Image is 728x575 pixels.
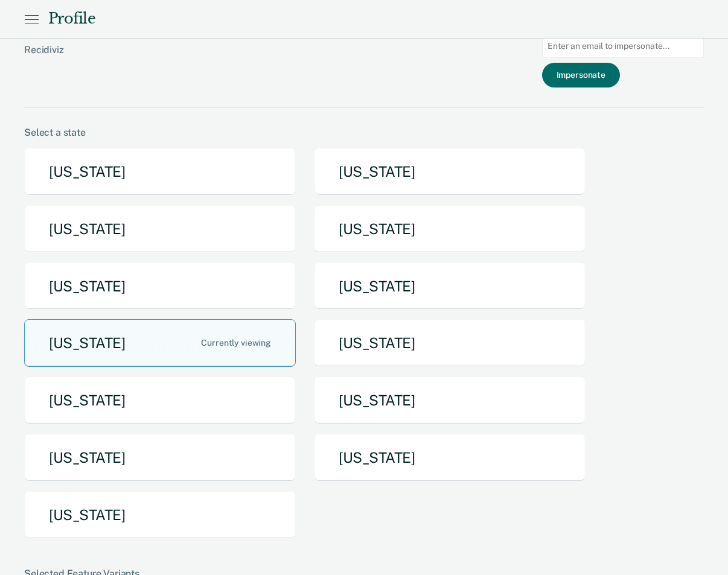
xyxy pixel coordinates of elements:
[24,127,704,138] div: Select a state
[542,34,704,58] input: Enter an email to impersonate...
[24,434,296,481] button: [US_STATE]
[314,376,586,424] button: [US_STATE]
[48,10,95,28] div: Profile
[24,491,296,539] button: [US_STATE]
[24,148,296,195] button: [US_STATE]
[314,148,586,195] button: [US_STATE]
[314,205,586,253] button: [US_STATE]
[314,434,586,481] button: [US_STATE]
[24,262,296,310] button: [US_STATE]
[24,205,296,253] button: [US_STATE]
[542,63,620,87] button: Impersonate
[24,319,296,367] button: [US_STATE]
[314,262,586,310] button: [US_STATE]
[24,376,296,424] button: [US_STATE]
[24,44,442,75] div: Recidiviz
[314,319,586,367] button: [US_STATE]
